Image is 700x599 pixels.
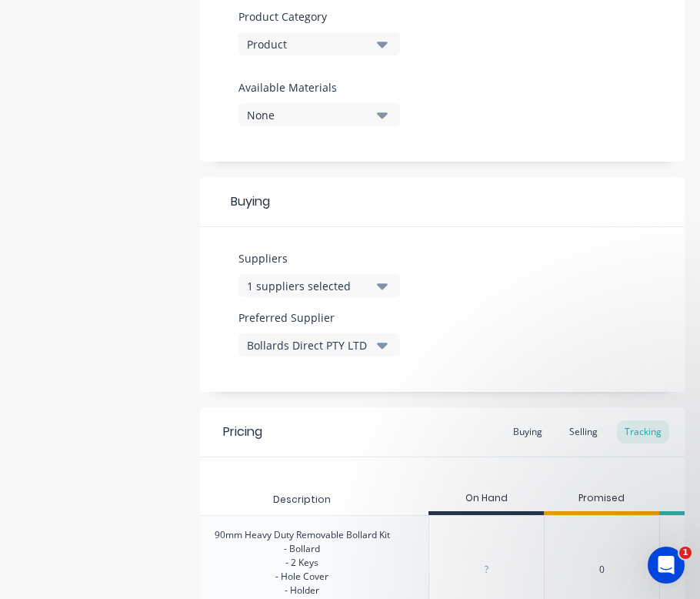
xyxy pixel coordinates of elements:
[238,79,400,95] label: Available Materials
[55,69,83,85] div: Team
[505,420,550,443] div: Buying
[247,107,370,123] div: None
[617,420,669,443] div: Tracking
[238,103,400,126] button: None
[238,250,400,266] label: Suppliers
[238,310,400,326] label: Preferred Supplier
[247,36,370,52] div: Product
[71,410,237,441] button: Send us a message
[22,496,54,507] span: Home
[679,547,692,559] span: 1
[154,457,231,519] button: News
[247,337,370,353] div: Bollards Direct PTY LTD
[428,484,544,515] div: On Hand
[261,480,343,519] div: Description
[18,111,48,142] img: Profile image for Cathy
[238,8,392,25] label: Product Category
[270,6,298,34] div: Close
[648,547,685,584] iframe: Intercom live chat
[238,333,400,356] button: Bollards Direct PTY LTD
[77,457,154,519] button: Messages
[562,420,605,443] div: Selling
[200,177,685,227] div: Buying
[238,274,400,297] button: 1 suppliers selected
[238,32,400,55] button: Product
[223,423,262,441] div: Pricing
[86,69,129,85] div: • [DATE]
[257,496,282,507] span: Help
[429,550,544,589] div: ?
[85,496,145,507] span: Messages
[231,457,308,519] button: Help
[55,126,144,142] div: [PERSON_NAME]
[114,7,197,33] h1: Messages
[18,54,48,85] img: Profile image for Team
[178,496,207,507] span: News
[147,126,190,142] div: • [DATE]
[544,484,659,515] div: Promised
[599,563,605,577] span: 0
[247,278,370,294] div: 1 suppliers selected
